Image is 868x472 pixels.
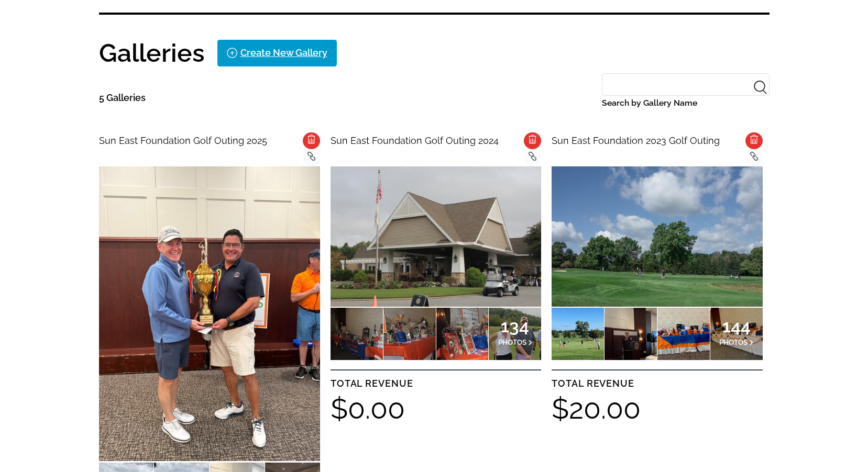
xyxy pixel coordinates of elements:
[552,135,720,146] span: Sun East Foundation 2023 Golf Outing
[99,166,320,461] img: 221690
[331,166,541,307] img: 125518
[331,135,499,146] span: Sun East Foundation Golf Outing 2024
[240,44,327,61] div: Create New Gallery
[719,323,754,329] span: 144
[331,395,541,423] h2: $0.00
[217,40,337,66] a: Create New Gallery
[552,375,762,392] p: TOTAL REVENUE
[99,92,146,103] span: 5 Galleries
[99,135,267,146] span: Sun East Foundation Golf Outing 2025
[552,395,762,423] h2: $20.00
[552,132,762,423] a: Sun East Foundation 2023 Golf Outing144PHOTOSTOTAL REVENUE$20.00
[498,323,533,329] span: 134
[99,40,205,65] h1: Galleries
[331,375,541,392] p: TOTAL REVENUE
[552,166,762,307] img: 93483
[719,338,748,346] span: PHOTOS
[498,338,526,346] span: PHOTOS
[602,96,770,110] label: Search by Gallery Name
[331,132,541,423] a: Sun East Foundation Golf Outing 2024134PHOTOSTOTAL REVENUE$0.00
